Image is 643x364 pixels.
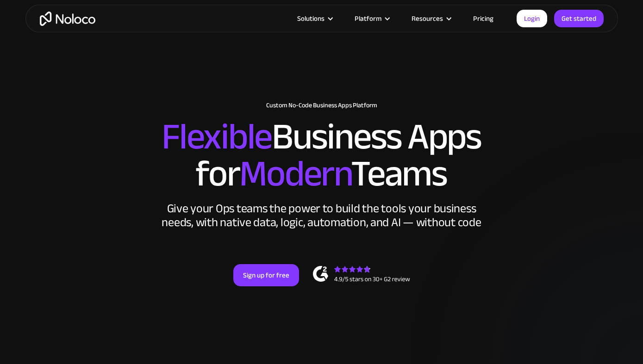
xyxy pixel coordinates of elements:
h2: Business Apps for Teams [35,118,609,192]
a: Login [517,10,547,27]
div: Platform [355,12,381,25]
a: Sign up for free [233,264,299,286]
div: Give your Ops teams the power to build the tools your business needs, with native data, logic, au... [160,202,484,229]
span: Modern [239,139,351,208]
a: Pricing [462,12,505,25]
span: Flexible [162,102,272,171]
h1: Custom No-Code Business Apps Platform [35,102,609,109]
a: Get started [554,10,604,27]
div: Solutions [297,12,325,25]
a: home [40,12,95,26]
div: Platform [343,12,400,25]
div: Resources [412,12,443,25]
div: Solutions [286,12,343,25]
div: Resources [400,12,462,25]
